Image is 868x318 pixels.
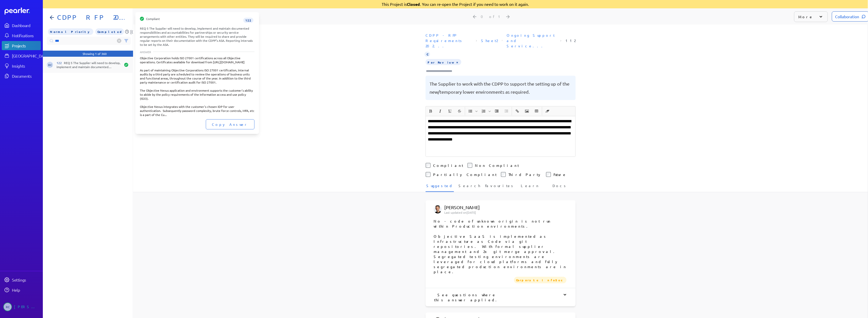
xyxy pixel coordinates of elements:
[455,107,464,115] span: Strike through
[2,31,41,40] a: Notifications
[523,107,531,115] button: Insert Image
[426,107,435,115] span: Bold
[514,277,566,283] span: Corporate InfoSec
[479,36,500,45] span: Sheet: Sheet2
[446,107,454,115] button: Underline
[513,107,522,115] span: Insert link
[12,73,40,78] div: Documents
[434,292,567,302] div: See questions where this answer applied.
[492,107,501,115] button: Increase Indent
[206,119,254,129] button: Copy Answer
[57,61,64,65] span: 122
[434,205,442,213] img: James Layton
[146,17,160,23] span: Compliant
[455,107,464,115] button: Strike through
[424,52,430,57] span: Importance C
[508,172,542,177] label: Third Party
[513,107,522,115] button: Insert link
[798,14,813,19] p: More
[532,107,541,115] button: Insert table
[407,2,420,7] strong: Closed
[2,275,41,284] a: Settings
[2,51,41,60] a: [GEOGRAPHIC_DATA]
[5,8,41,15] a: Dashboard
[532,107,541,115] span: Insert table
[475,163,519,168] label: Non Compliant
[12,277,40,282] div: Settings
[243,18,253,23] span: 122
[423,31,474,51] span: Document: CDPP - RFP Requirements 202505.xlsx
[444,210,519,214] p: Last updated on [DATE]
[466,107,475,115] button: Insert Unordered List
[502,107,511,115] span: Decrease Indent
[426,59,461,65] span: For Review
[481,14,502,19] div: 0 of 1
[436,107,445,115] span: Italic
[426,69,457,74] input: Type here to add tags
[455,59,459,65] button: Tag at index 0 with value ForReview focussed. Press backspace to remove
[83,52,107,56] div: Showing 1 of 360
[552,183,567,191] span: Docs
[492,107,501,115] span: Increase Indent
[55,13,124,22] h1: CDPP RFP 202505
[434,234,567,274] p: Objective SaaS is implemented as Infrastructure as Code via git repositories. With formal supplie...
[212,122,248,127] span: Copy Answer
[444,204,519,210] p: [PERSON_NAME]
[521,183,539,191] span: Learn
[2,21,41,30] a: Dashboard
[47,62,53,68] span: Robert Craig
[3,303,12,311] span: Robert Craig
[436,107,445,115] button: Italic
[433,172,497,177] label: Partially Compliant
[2,71,41,81] a: Documents
[479,107,488,115] button: Insert Ordered List
[426,107,435,115] button: Bold
[553,172,567,177] label: Future
[48,28,93,35] span: Priority
[2,41,41,50] a: Projects
[140,56,254,117] div: Objective Corporation holds ISO 27001 certifications across all Objective operations. Certificate...
[14,303,39,311] div: [PERSON_NAME]
[140,26,254,47] div: REQ 5 The Supplier will need to develop, implement and maintain documented responsibilities and a...
[12,43,40,48] div: Projects
[433,163,463,168] label: Compliant
[543,107,552,115] button: Clear Formatting
[57,61,121,69] div: REQ 5 The Supplier will need to develop, implement and maintain documented responsibilities and a...
[140,50,151,53] span: ANSWER
[479,107,492,115] span: Insert Ordered List
[12,33,40,38] div: Notifications
[12,63,40,68] div: Insights
[95,28,124,35] span: All Questions Completed
[2,61,41,70] a: Insights
[458,183,480,191] span: Search
[12,53,50,58] div: [GEOGRAPHIC_DATA]
[466,107,478,115] span: Insert Unordered List
[426,183,453,191] span: Suggested
[485,183,515,191] span: Favourites
[12,287,40,292] div: Help
[2,301,41,313] a: RC[PERSON_NAME]
[563,36,578,45] span: Reference Number: 112
[2,285,41,294] a: Help
[505,31,558,51] span: Section: Ongoing Support and Services | Deployment Environments
[130,29,142,35] p: [DATE]
[430,80,571,96] pre: The Supplier to work with the CDPP to support the setting up of the new/temporary lower environme...
[434,218,567,229] p: No - code of unknown origin is not run within Production environments.
[12,23,40,28] div: Dashboard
